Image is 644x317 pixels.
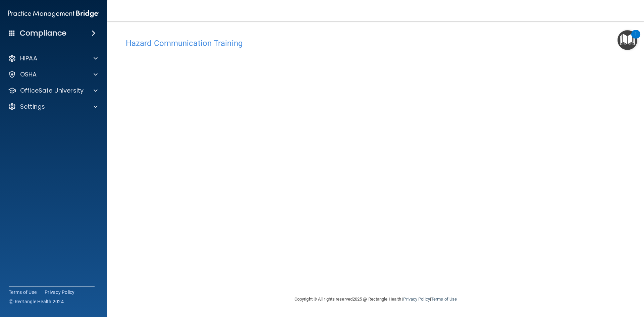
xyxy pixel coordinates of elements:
[403,297,430,302] a: Privacy Policy
[20,70,37,78] p: OSHA
[20,87,84,95] p: OfficeSafe University
[20,29,66,38] h4: Compliance
[635,34,637,43] div: 1
[431,297,457,302] a: Terms of Use
[45,289,75,296] a: Privacy Policy
[126,51,468,273] iframe: HCT
[8,70,98,78] a: OSHA
[618,30,637,50] button: Open Resource Center, 1 new notification
[126,39,626,48] h4: Hazard Communication Training
[8,7,99,20] img: PMB logo
[9,289,37,296] a: Terms of Use
[9,298,64,305] span: Ⓒ Rectangle Health 2024
[253,288,498,310] div: Copyright © All rights reserved 2025 @ Rectangle Health | |
[20,54,37,62] p: HIPAA
[8,103,98,111] a: Settings
[8,54,98,62] a: HIPAA
[8,87,98,95] a: OfficeSafe University
[20,103,45,111] p: Settings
